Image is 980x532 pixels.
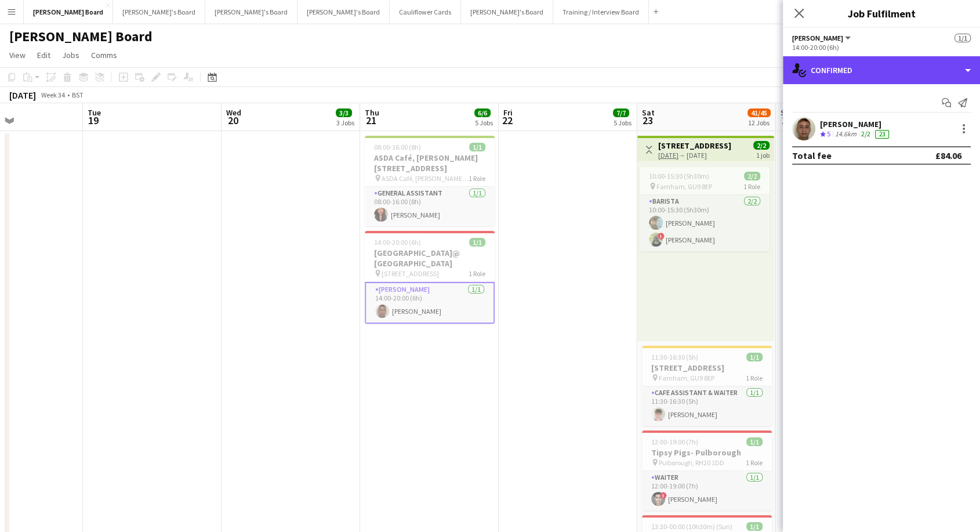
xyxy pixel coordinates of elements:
[642,430,772,511] app-job-card: 12:00-19:00 (7h)1/1Tipsy Pigs- Pulborough Pulborough, RH20 1DD1 RoleWaiter1/112:00-19:00 (7h)![PE...
[792,43,971,52] div: 14:00-20:00 (6h)
[833,129,859,139] div: 14.6km
[642,346,772,426] app-job-card: 11:30-16:30 (5h)1/1[STREET_ADDRESS] Farnham, GU9 8EP1 RoleCAFE ASSISTANT & WAITER1/111:30-16:30 (...
[205,1,297,23] button: [PERSON_NAME]'s Board
[475,118,493,127] div: 5 Jobs
[382,269,439,278] span: [STREET_ADDRESS]
[502,114,513,127] span: 22
[783,6,980,21] h3: Job Fulfilment
[9,89,36,101] div: [DATE]
[365,282,495,324] app-card-role: [PERSON_NAME]1/114:00-20:00 (6h)[PERSON_NAME]
[37,50,50,60] span: Edit
[783,56,980,84] div: Confirmed
[553,1,649,23] button: Training / Interview Board
[469,269,485,278] span: 1 Role
[651,437,698,446] span: 12:00-19:00 (7h)
[226,107,241,118] span: Wed
[24,1,113,23] button: [PERSON_NAME] Board
[469,238,485,247] span: 1/1
[748,118,770,127] div: 12 Jobs
[781,107,794,118] span: Sun
[658,151,678,160] tcxspan: Call 23-08-2025 via 3CX
[374,238,421,247] span: 14:00-20:00 (6h)
[651,522,732,531] span: 13:30-00:00 (10h30m) (Sun)
[642,386,772,426] app-card-role: CAFE ASSISTANT & WAITER1/111:30-16:30 (5h)[PERSON_NAME]
[746,353,763,361] span: 1/1
[792,150,832,161] div: Total fee
[365,136,495,226] app-job-card: 08:00-16:00 (8h)1/1ASDA Café, [PERSON_NAME][STREET_ADDRESS] ASDA Café, [PERSON_NAME][STREET_ADDRE...
[297,1,390,23] button: [PERSON_NAME]'s Board
[875,130,889,139] div: 23
[747,108,771,117] span: 41/45
[658,151,731,160] div: → [DATE]
[614,118,631,127] div: 5 Jobs
[658,233,665,240] span: !
[640,114,655,127] span: 23
[474,108,491,117] span: 6/6
[86,48,122,63] a: Comms
[224,114,241,127] span: 20
[756,150,770,160] div: 1 job
[640,195,770,251] app-card-role: Barista2/210:00-15:30 (5h30m)[PERSON_NAME]![PERSON_NAME]
[503,107,513,118] span: Fri
[88,107,101,118] span: Tue
[363,114,379,127] span: 21
[827,129,830,138] span: 5
[820,119,891,129] div: [PERSON_NAME]
[9,50,26,60] span: View
[374,143,421,151] span: 08:00-16:00 (8h)
[86,114,101,127] span: 19
[72,91,84,99] div: BST
[461,1,553,23] button: [PERSON_NAME]'s Board
[336,108,352,117] span: 3/3
[642,107,655,118] span: Sat
[746,522,763,531] span: 1/1
[779,114,794,127] span: 24
[365,187,495,226] app-card-role: General Assistant1/108:00-16:00 (8h)[PERSON_NAME]
[861,129,870,138] app-skills-label: 2/2
[746,374,763,382] span: 1 Role
[32,48,55,63] a: Edit
[91,50,117,60] span: Comms
[469,143,485,151] span: 1/1
[743,182,760,191] span: 1 Role
[792,34,852,42] button: [PERSON_NAME]
[62,50,79,60] span: Jobs
[746,458,763,467] span: 1 Role
[659,374,714,382] span: Farnham, GU9 8EP
[656,182,712,191] span: Farnham, GU9 8EP
[365,248,495,269] h3: [GEOGRAPHIC_DATA]@ [GEOGRAPHIC_DATA]
[382,174,469,183] span: ASDA Café, [PERSON_NAME][STREET_ADDRESS]
[469,174,485,183] span: 1 Role
[660,492,667,499] span: !
[390,1,461,23] button: Cauliflower Cards
[642,363,772,373] h3: [STREET_ADDRESS]
[57,48,84,63] a: Jobs
[642,447,772,458] h3: Tipsy Pigs- Pulborough
[113,1,205,23] button: [PERSON_NAME]'s Board
[935,150,961,161] div: £84.06
[658,140,731,151] h3: [STREET_ADDRESS]
[642,471,772,511] app-card-role: Waiter1/112:00-19:00 (7h)![PERSON_NAME]
[365,107,379,118] span: Thu
[651,353,698,361] span: 11:30-16:30 (5h)
[613,108,629,117] span: 7/7
[792,34,843,42] span: Van Driver
[640,167,770,251] app-job-card: 10:00-15:30 (5h30m)2/2 Farnham, GU9 8EP1 RoleBarista2/210:00-15:30 (5h30m)[PERSON_NAME]![PERSON_N...
[9,28,153,45] h1: [PERSON_NAME] Board
[5,48,30,63] a: View
[38,91,67,99] span: Week 34
[954,34,971,42] span: 1/1
[753,141,770,150] span: 2/2
[659,458,724,467] span: Pulborough, RH20 1DD
[365,231,495,324] app-job-card: 14:00-20:00 (6h)1/1[GEOGRAPHIC_DATA]@ [GEOGRAPHIC_DATA] [STREET_ADDRESS]1 Role[PERSON_NAME]1/114:...
[649,172,709,180] span: 10:00-15:30 (5h30m)
[746,437,763,446] span: 1/1
[336,118,354,127] div: 3 Jobs
[744,172,760,180] span: 2/2
[365,153,495,173] h3: ASDA Café, [PERSON_NAME][STREET_ADDRESS]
